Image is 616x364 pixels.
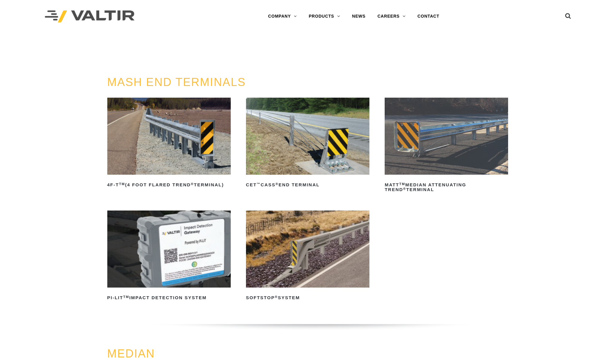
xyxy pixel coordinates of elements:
a: NEWS [346,10,372,22]
h2: SoftStop System [246,293,369,302]
h2: MATT Median Attenuating TREND Terminal [385,180,508,194]
a: SoftStop®System [246,211,369,302]
sup: ® [403,187,406,191]
a: 4F-TTM(4 Foot Flared TREND®Terminal) [107,98,231,190]
sup: ® [276,182,279,186]
sup: TM [119,182,125,186]
a: CAREERS [372,10,412,22]
sup: ™ [257,182,261,186]
img: SoftStop System End Terminal [246,211,369,288]
a: MATTTMMedian Attenuating TREND®Terminal [385,98,508,194]
sup: ® [275,295,278,299]
sup: ® [191,182,194,186]
a: MEDIAN [107,347,155,360]
h2: CET CASS End Terminal [246,180,369,190]
a: COMPANY [262,10,303,22]
sup: TM [399,182,405,186]
a: MASH END TERMINALS [107,76,246,88]
a: CONTACT [412,10,445,22]
a: PRODUCTS [303,10,346,22]
a: CET™CASS®End Terminal [246,98,369,190]
h2: PI-LIT Impact Detection System [107,293,231,302]
a: PI-LITTMImpact Detection System [107,211,231,302]
h2: 4F-T (4 Foot Flared TREND Terminal) [107,180,231,190]
img: Valtir [45,10,134,23]
sup: TM [123,295,129,299]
